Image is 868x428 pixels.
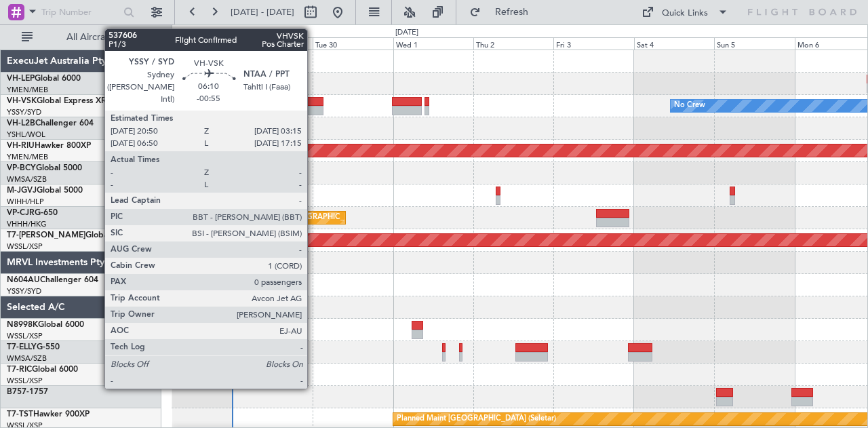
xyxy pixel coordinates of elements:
span: T7-TST [7,410,33,419]
a: VH-VSKGlobal Express XRS [7,97,111,105]
a: VHHH/HKG [7,219,47,229]
a: VH-L2BChallenger 604 [7,119,94,128]
a: WIHH/HLP [7,197,44,207]
span: VH-L2B [7,119,35,128]
div: Thu 2 [473,37,553,50]
span: T7-ELLY [7,343,37,351]
div: Tue 30 [313,37,393,50]
button: Quick Links [635,1,735,23]
a: YMEN/MEB [7,152,48,162]
div: Sun 5 [714,37,794,50]
a: VH-RIUHawker 800XP [7,142,91,150]
div: Sat 4 [634,37,714,50]
a: WSSL/XSP [7,376,43,386]
span: VH-LEP [7,75,35,83]
span: All Aircraft [35,33,143,42]
a: T7-ELLYG-550 [7,343,60,351]
a: B757-1757 [7,388,48,396]
div: [DATE] [174,27,197,39]
a: T7-[PERSON_NAME]Global 7500 [7,231,132,239]
a: WMSA/SZB [7,174,47,184]
div: Mon 29 [233,37,313,50]
a: VH-LEPGlobal 6000 [7,75,81,83]
div: Unplanned Maint Sydney ([PERSON_NAME] Intl) [229,96,396,116]
div: Fri 3 [553,37,633,50]
a: YSSY/SYD [7,286,41,296]
a: YSHL/WOL [7,130,45,140]
div: Wed 1 [393,37,473,50]
div: Planned Maint [GEOGRAPHIC_DATA] ([GEOGRAPHIC_DATA] Intl) [236,208,462,228]
a: WSSL/XSP [7,241,43,252]
a: VP-BCYGlobal 5000 [7,164,82,172]
div: Sun 28 [153,37,233,50]
span: N8998K [7,321,38,329]
a: T7-RICGlobal 6000 [7,366,78,374]
a: WMSA/SZB [7,353,47,364]
span: VH-RIU [7,142,35,150]
a: YMEN/MEB [7,85,48,95]
button: Refresh [463,1,545,23]
div: [DATE] [395,27,418,39]
input: Trip Number [41,2,119,22]
a: WSSL/XSP [7,331,43,341]
a: N604AUChallenger 604 [7,276,98,284]
a: T7-TSTHawker 900XP [7,410,90,419]
span: VP-BCY [7,164,36,172]
span: T7-RIC [7,366,32,374]
a: YSSY/SYD [7,107,41,117]
span: M-JGVJ [7,187,37,195]
a: VP-CJRG-650 [7,209,58,217]
a: M-JGVJGlobal 5000 [7,187,83,195]
span: T7-[PERSON_NAME] [7,231,85,239]
div: Quick Links [662,7,708,20]
span: N604AU [7,276,40,284]
span: B757-1 [7,388,34,396]
span: VH-VSK [7,97,37,105]
span: VP-CJR [7,209,35,217]
span: [DATE] - [DATE] [231,6,294,18]
span: Refresh [484,7,540,17]
a: N8998KGlobal 6000 [7,321,84,329]
button: All Aircraft [15,26,147,48]
div: No Crew [674,96,705,116]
